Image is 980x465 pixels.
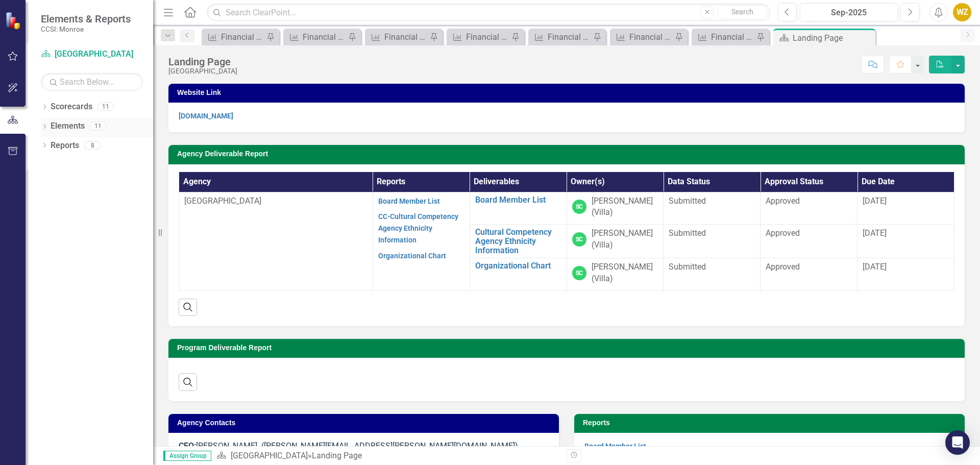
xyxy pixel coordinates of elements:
h3: Agency Contacts [177,419,554,427]
div: Financial Report [629,31,672,43]
a: [DOMAIN_NAME] [179,112,233,120]
span: Submitted [669,196,706,206]
a: Organizational Chart [378,252,446,260]
div: 11 [97,103,114,111]
a: Board Member List [475,195,561,205]
span: [DATE] [863,228,887,238]
span: Submitted [669,228,706,238]
td: Double-Click to Edit [664,258,761,291]
div: Landing Page [168,56,237,67]
button: Search [717,5,768,19]
span: [DATE] [863,196,887,206]
td: Double-Click to Edit Right Click for Context Menu [470,225,567,258]
a: Board Member List [584,442,646,450]
div: [PERSON_NAME] (Villa) [592,195,658,219]
span: Approved [766,228,800,238]
a: Financial Report [694,31,754,43]
p: [GEOGRAPHIC_DATA] [184,195,367,207]
a: [GEOGRAPHIC_DATA] [41,48,143,60]
div: Landing Page [793,32,873,44]
a: CC-Cultural Competency Agency Ethnicity Information [378,212,458,244]
td: Double-Click to Edit Right Click for Context Menu [470,258,567,291]
td: Double-Click to Edit [664,192,761,225]
div: Open Intercom Messenger [945,430,970,455]
span: Approved [766,262,800,272]
input: Search Below... [41,73,143,91]
div: Sep-2025 [803,7,894,19]
td: Double-Click to Edit [664,225,761,258]
span: Search [731,8,753,16]
div: Financial Report [221,31,264,43]
input: Search ClearPoint... [207,4,770,21]
div: SC [572,232,586,247]
a: Financial Report [204,31,264,43]
td: Double-Click to Edit [761,192,857,225]
span: Elements & Reports [41,13,131,25]
h3: Program Deliverable Report [177,344,960,352]
a: [GEOGRAPHIC_DATA] [231,451,308,460]
h3: Agency Deliverable Report [177,150,960,158]
img: ClearPoint Strategy [5,11,23,30]
small: CCSI: Monroe [41,25,131,33]
td: Double-Click to Edit Right Click for Context Menu [470,192,567,225]
span: [DATE] [863,262,887,272]
div: 11 [90,122,106,131]
h3: Reports [583,419,960,427]
a: Financial Report [286,31,346,43]
div: » [216,450,559,462]
span: Approved [766,196,800,206]
div: Financial Report [711,31,754,43]
a: Cultural Competency Agency Ethnicity Information [475,228,561,255]
div: SC [572,266,586,280]
p: [PERSON_NAME] ([PERSON_NAME][EMAIL_ADDRESS][PERSON_NAME][DOMAIN_NAME]) [179,440,549,454]
div: Financial Report [303,31,346,43]
td: Double-Click to Edit [761,225,857,258]
div: 8 [84,141,101,150]
button: WZ [953,3,971,21]
button: Sep-2025 [800,3,898,21]
span: Assign Group [163,451,211,461]
div: [GEOGRAPHIC_DATA] [168,67,237,75]
h3: Website Link [177,89,960,96]
a: Financial Report [612,31,672,43]
a: Board Member List [378,197,440,205]
span: Submitted [669,262,706,272]
div: Landing Page [312,451,362,460]
td: Double-Click to Edit [761,258,857,291]
a: Organizational Chart [475,261,561,271]
strong: CEO: [179,441,196,451]
a: Financial Report [367,31,427,43]
div: Financial Report [384,31,427,43]
a: Elements [51,120,85,132]
div: [PERSON_NAME] (Villa) [592,261,658,285]
div: SC [572,200,586,214]
a: Scorecards [51,101,92,113]
div: [PERSON_NAME] (Villa) [592,228,658,251]
a: Reports [51,140,79,152]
